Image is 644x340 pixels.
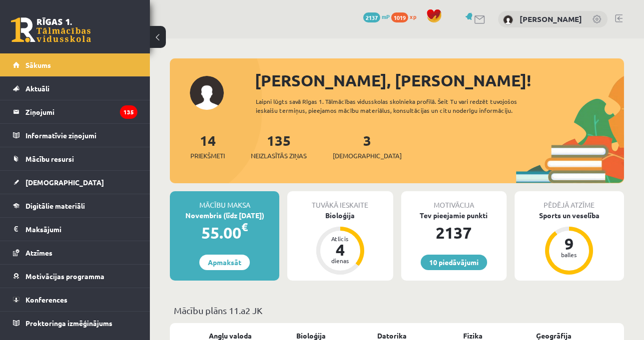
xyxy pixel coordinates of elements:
[170,210,279,221] div: Novembris (līdz [DATE])
[25,295,67,304] span: Konferences
[25,60,51,69] span: Sākums
[13,288,137,311] a: Konferences
[503,15,513,25] img: Viktorija Tokareva
[325,242,355,258] div: 4
[25,100,137,123] legend: Ziņojumi
[25,319,112,328] span: Proktoringa izmēģinājums
[515,210,624,221] div: Sports un veselība
[13,265,137,288] a: Motivācijas programma
[401,210,507,221] div: Tev pieejamie punkti
[13,171,137,194] a: [DEMOGRAPHIC_DATA]
[13,100,137,123] a: Ziņojumi135
[13,77,137,100] a: Aktuāli
[287,210,393,276] a: Bioloģija Atlicis 4 dienas
[25,218,137,241] legend: Maksājumi
[401,191,507,210] div: Motivācija
[410,12,416,20] span: xp
[554,252,584,258] div: balles
[325,258,355,264] div: dienas
[287,191,393,210] div: Tuvākā ieskaite
[25,201,85,210] span: Digitālie materiāli
[190,131,225,161] a: 14Priekšmeti
[13,53,137,76] a: Sākums
[25,124,137,147] legend: Informatīvie ziņojumi
[401,221,507,245] div: 2137
[13,218,137,241] a: Maksājumi
[287,210,393,221] div: Bioloģija
[120,105,137,119] i: 135
[199,255,250,270] a: Apmaksāt
[241,220,248,234] span: €
[13,147,137,170] a: Mācību resursi
[421,255,487,270] a: 10 piedāvājumi
[363,12,390,20] a: 2137 mP
[333,131,402,161] a: 3[DEMOGRAPHIC_DATA]
[515,210,624,276] a: Sports un veselība 9 balles
[520,14,582,24] a: [PERSON_NAME]
[25,272,104,281] span: Motivācijas programma
[255,68,624,92] div: [PERSON_NAME], [PERSON_NAME]!
[391,12,408,22] span: 1019
[515,191,624,210] div: Pēdējā atzīme
[11,17,91,42] a: Rīgas 1. Tālmācības vidusskola
[25,84,49,93] span: Aktuāli
[170,191,279,210] div: Mācību maksa
[256,97,528,115] div: Laipni lūgts savā Rīgas 1. Tālmācības vidusskolas skolnieka profilā. Šeit Tu vari redzēt tuvojošo...
[13,124,137,147] a: Informatīvie ziņojumi
[13,312,137,335] a: Proktoringa izmēģinājums
[333,151,402,161] span: [DEMOGRAPHIC_DATA]
[391,12,421,20] a: 1019 xp
[13,241,137,264] a: Atzīmes
[25,178,104,187] span: [DEMOGRAPHIC_DATA]
[25,154,74,163] span: Mācību resursi
[363,12,380,22] span: 2137
[325,236,355,242] div: Atlicis
[13,194,137,217] a: Digitālie materiāli
[170,221,279,245] div: 55.00
[554,236,584,252] div: 9
[25,248,52,257] span: Atzīmes
[174,304,620,317] p: Mācību plāns 11.a2 JK
[251,131,307,161] a: 135Neizlasītās ziņas
[382,12,390,20] span: mP
[251,151,307,161] span: Neizlasītās ziņas
[190,151,225,161] span: Priekšmeti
